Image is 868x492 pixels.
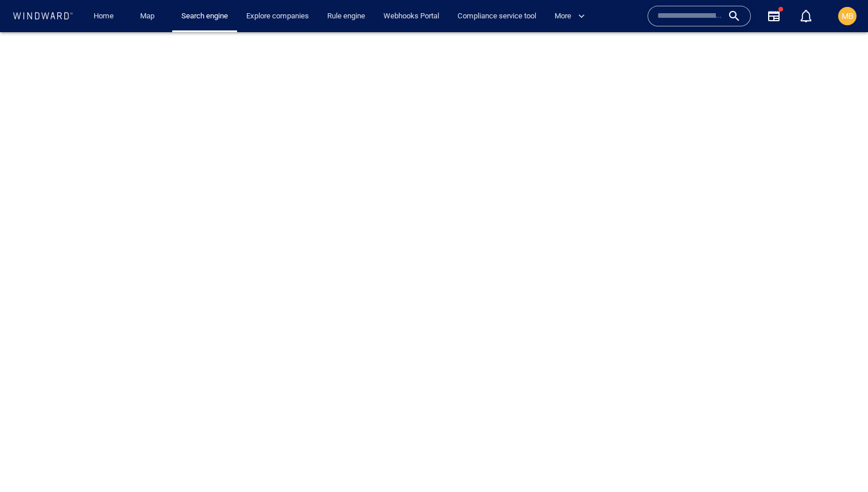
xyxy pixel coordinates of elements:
[550,6,595,26] button: More
[89,6,118,26] a: Home
[85,6,122,26] button: Home
[177,6,232,26] a: Search engine
[453,6,541,26] a: Compliance service tool
[242,6,313,26] a: Explore companies
[323,6,370,26] a: Rule engine
[799,9,813,23] div: Notification center
[842,11,854,21] span: MB
[555,10,585,23] span: More
[819,440,859,483] iframe: Chat
[379,6,444,26] a: Webhooks Portal
[135,6,163,26] a: Map
[131,6,168,26] button: Map
[836,5,859,28] button: MB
